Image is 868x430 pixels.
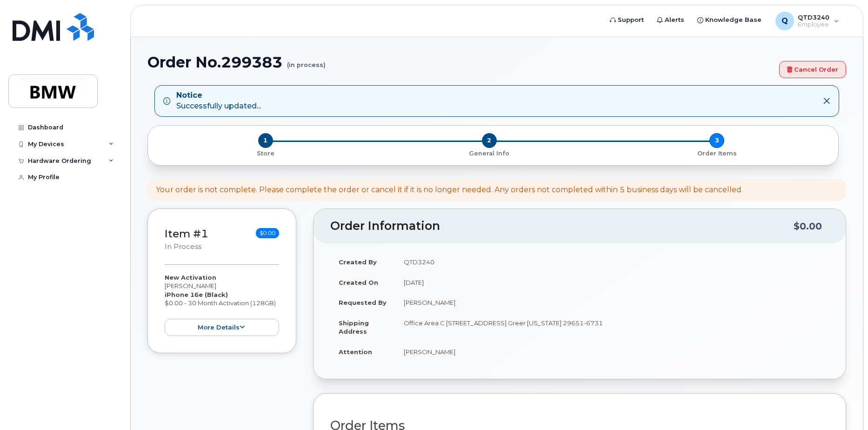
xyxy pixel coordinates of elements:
td: [PERSON_NAME] [395,342,829,362]
strong: Attention [339,348,372,356]
strong: Requested By [339,299,387,306]
strong: Created On [339,279,378,286]
h2: Order Information [330,220,794,233]
strong: Created By [339,258,377,266]
span: 2 [482,133,497,148]
strong: Notice [176,90,261,101]
div: [PERSON_NAME] $0.00 - 30 Month Activation (128GB) [165,273,279,336]
small: in process [165,242,201,251]
td: QTD3240 [395,252,829,272]
a: Cancel Order [779,61,846,78]
td: [DATE] [395,272,829,293]
div: Your order is not complete. Please complete the order or cancel it if it is no longer needed. Any... [156,185,743,195]
td: [PERSON_NAME] [395,292,829,313]
small: (in process) [287,54,326,68]
span: 1 [258,133,273,148]
a: 1 Store [155,148,375,158]
a: Item #1 [165,227,208,240]
p: General Info [379,149,599,158]
span: $0.00 [256,228,279,238]
strong: iPhone 16e (Black) [165,291,228,298]
div: Successfully updated... [176,90,261,112]
strong: Shipping Address [339,319,369,336]
td: Office Area C [STREET_ADDRESS] Greer [US_STATE] 29651-6731 [395,313,829,342]
h1: Order No.299383 [147,54,775,70]
strong: New Activation [165,274,216,281]
div: $0.00 [794,217,822,235]
button: more details [165,319,279,336]
a: 2 General Info [375,148,603,158]
p: Store [159,149,372,158]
